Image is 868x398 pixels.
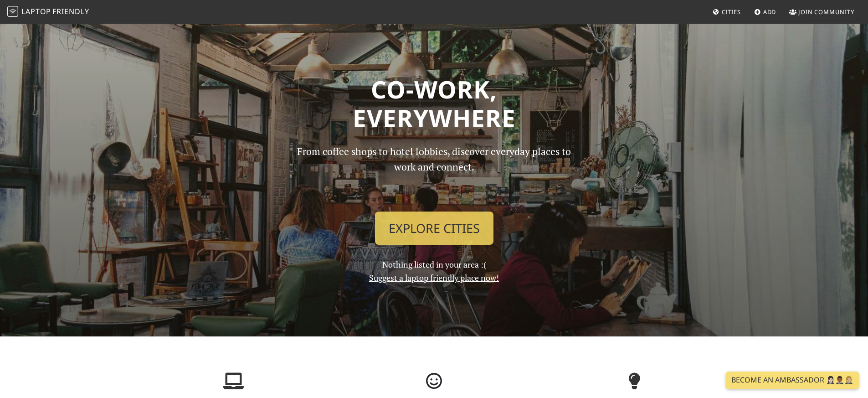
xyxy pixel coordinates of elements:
[21,6,51,16] span: Laptop
[284,144,585,284] div: Nothing listed in your area :(
[7,6,18,17] img: LaptopFriendly
[7,4,89,20] a: LaptopFriendly LaptopFriendly
[722,8,741,16] span: Cities
[289,144,579,204] p: From coffee shops to hotel lobbies, discover everyday places to work and connect.
[798,8,854,16] span: Join Community
[139,75,729,133] h1: Co-work, Everywhere
[750,4,780,20] a: Add
[709,4,745,20] a: Cities
[726,372,859,389] a: Become an Ambassador 🤵🏻‍♀️🤵🏾‍♂️🤵🏼‍♀️
[369,272,499,283] a: Suggest a laptop friendly place now!
[375,212,493,245] a: Explore Cities
[763,8,776,16] span: Add
[52,6,89,16] span: Friendly
[786,4,858,20] a: Join Community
